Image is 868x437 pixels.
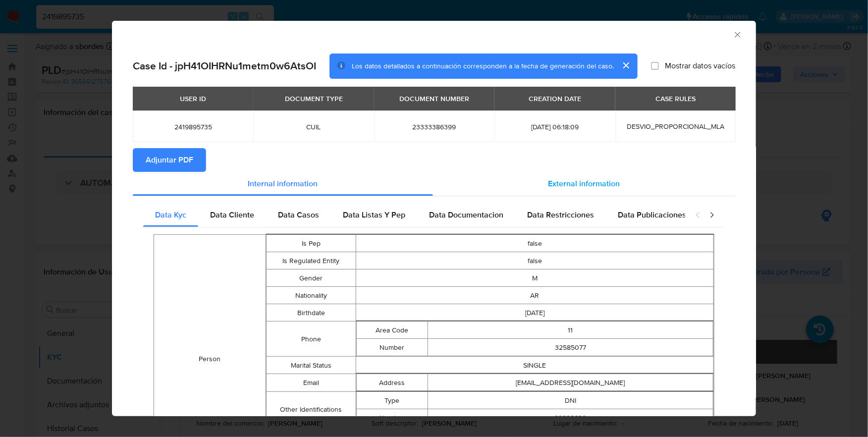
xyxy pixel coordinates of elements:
span: Data Cliente [210,209,254,220]
span: 23333386399 [386,122,483,131]
span: DESVIO_PROPORCIONAL_MLA [627,121,725,131]
td: Area Code [356,322,428,339]
button: cerrar [614,54,638,77]
div: Detailed internal info [143,203,685,227]
span: Mostrar datos vacíos [665,61,735,71]
td: DNI [428,392,713,409]
td: false [356,252,713,270]
div: DOCUMENT TYPE [279,90,349,107]
td: M [356,270,713,287]
td: Email [267,374,356,392]
td: Nationality [267,287,356,304]
div: CASE RULES [650,90,702,107]
span: Data Publicaciones [618,209,686,220]
td: Is Regulated Entity [267,252,356,270]
td: 32585077 [428,339,713,356]
div: USER ID [174,90,212,107]
div: CREATION DATE [523,90,587,107]
span: Data Kyc [155,209,186,220]
button: Adjuntar PDF [133,148,206,172]
span: CUIL [265,122,362,131]
span: Data Documentacion [429,209,503,220]
td: Birthdate [267,304,356,322]
span: 2419895735 [145,122,241,131]
span: External information [548,178,620,189]
td: [EMAIL_ADDRESS][DOMAIN_NAME] [428,374,713,391]
div: Detailed info [133,172,735,196]
td: 11 [428,322,713,339]
td: Phone [267,322,356,357]
span: Data Restricciones [527,209,594,220]
td: AR [356,287,713,304]
td: Address [356,374,428,391]
input: Mostrar datos vacíos [651,62,659,70]
span: Adjuntar PDF [146,149,193,171]
td: Other Identifications [267,392,356,427]
td: 33338639 [428,409,713,427]
td: Is Pep [267,235,356,252]
span: Los datos detallados a continuación corresponden a la fecha de generación del caso. [352,61,614,71]
div: closure-recommendation-modal [112,21,756,416]
td: [DATE] [356,304,713,322]
td: Number [356,409,428,427]
span: [DATE] 06:18:09 [506,122,603,131]
span: Data Casos [278,209,319,220]
button: Cerrar ventana [733,30,742,39]
div: DOCUMENT NUMBER [393,90,475,107]
td: Number [356,339,428,356]
td: Marital Status [267,357,356,374]
td: Gender [267,270,356,287]
td: false [356,235,713,252]
span: Data Listas Y Pep [343,209,405,220]
td: Type [356,392,428,409]
h2: Case Id - jpH41OIHRNu1metm0w6AtsOI [133,59,316,72]
span: Internal information [248,178,318,189]
td: SINGLE [356,357,713,374]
